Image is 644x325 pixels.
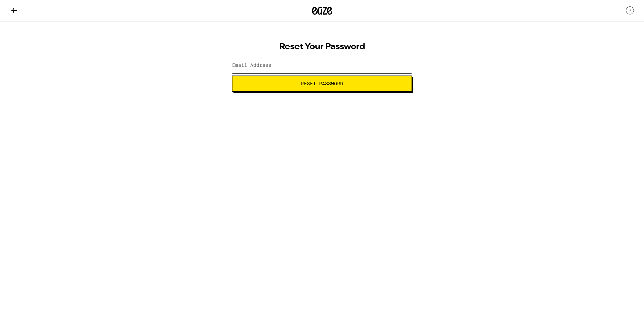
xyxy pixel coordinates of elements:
h1: Reset Your Password [232,43,412,51]
span: Reset Password [301,81,343,86]
span: Hi. Need any help? [4,5,48,10]
button: Reset Password [232,76,412,92]
label: Email Address [232,62,271,68]
input: Email Address [232,58,412,73]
